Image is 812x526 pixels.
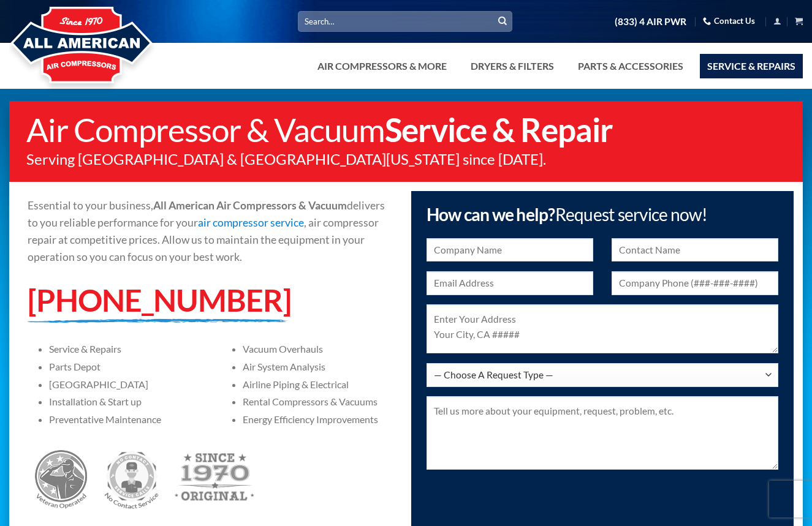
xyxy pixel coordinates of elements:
[153,199,347,212] strong: All American Air Compressors & Vacuum
[28,199,385,263] span: Essential to your business, delivers to you reliable performance for your , air compressor repair...
[49,343,203,355] p: Service & Repairs
[49,361,203,372] p: Parts Depot
[773,13,781,29] a: Login
[243,343,397,355] p: Vacuum Overhauls
[615,11,686,32] a: (833) 4 AIR PWR
[571,54,691,78] a: Parts & Accessories
[49,378,203,390] p: [GEOGRAPHIC_DATA]
[28,281,291,318] a: [PHONE_NUMBER]
[310,54,454,78] a: Air Compressors & More
[298,11,512,31] input: Search…
[700,54,803,78] a: Service & Repairs
[198,216,304,229] a: air compressor service
[703,12,755,31] a: Contact Us
[243,361,397,372] p: Air System Analysis
[243,396,397,407] p: Rental Compressors & Vacuums
[49,413,203,425] p: Preventative Maintenance
[612,238,778,262] input: Contact Name
[26,152,791,167] p: Serving [GEOGRAPHIC_DATA] & [GEOGRAPHIC_DATA][US_STATE] since [DATE].
[427,271,593,295] input: Email Address
[385,110,613,149] strong: Service & Repair
[493,12,512,31] button: Submit
[427,238,593,262] input: Company Name
[555,204,708,225] span: Request service now!
[463,54,561,78] a: Dryers & Filters
[26,113,791,146] h1: Air Compressor & Vacuum
[49,396,203,407] p: Installation & Start up
[243,413,397,425] p: Energy Efficiency Improvements
[427,204,708,225] span: How can we help?
[612,271,778,295] input: Company Phone (###-###-####)
[243,378,397,390] p: Airline Piping & Electrical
